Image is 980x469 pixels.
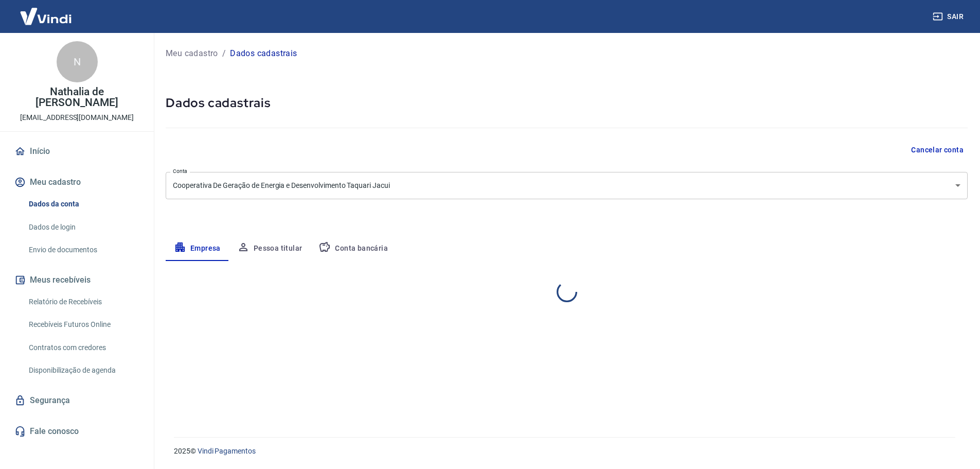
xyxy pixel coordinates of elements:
[12,171,141,194] button: Meu cadastro
[12,269,141,291] button: Meus recebíveis
[174,446,955,457] p: 2025 ©
[25,314,141,335] a: Recebíveis Futuros Online
[229,236,311,261] button: Pessoa titular
[222,47,226,60] p: /
[198,447,256,455] a: Vindi Pagamentos
[173,167,187,175] label: Conta
[25,291,141,312] a: Relatório de Recebíveis
[12,140,141,163] a: Início
[25,337,141,358] a: Contratos com credores
[931,7,968,26] button: Sair
[25,217,141,238] a: Dados de login
[166,236,229,261] button: Empresa
[166,47,218,60] a: Meu cadastro
[20,112,134,123] p: [EMAIL_ADDRESS][DOMAIN_NAME]
[12,389,141,412] a: Segurança
[907,141,968,160] button: Cancelar conta
[25,194,141,215] a: Dados da conta
[166,95,968,111] h5: Dados cadastrais
[12,420,141,443] a: Fale conosco
[12,1,79,32] img: Vindi
[8,86,146,108] p: Nathalia de [PERSON_NAME]
[57,41,98,82] div: N
[25,360,141,381] a: Disponibilização de agenda
[166,172,968,199] div: Cooperativa De Geração de Energia e Desenvolvimento Taquari Jacui
[25,239,141,260] a: Envio de documentos
[310,236,396,261] button: Conta bancária
[230,47,297,60] p: Dados cadastrais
